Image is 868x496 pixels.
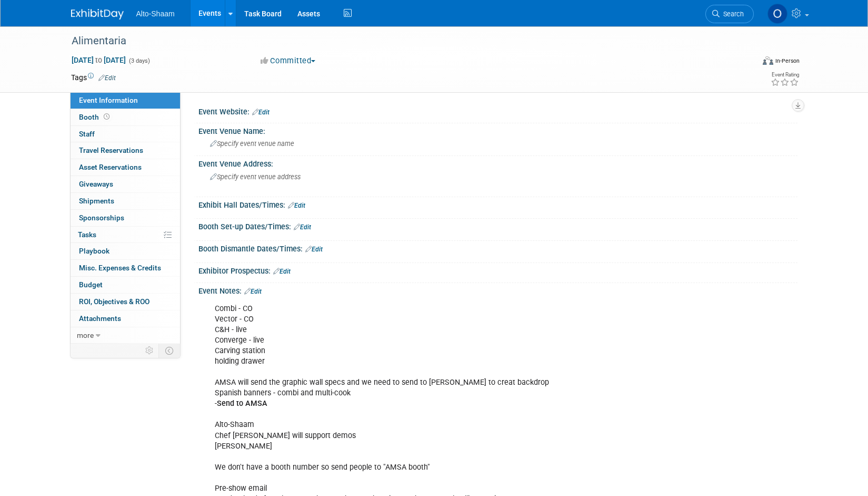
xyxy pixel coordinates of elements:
div: Event Venue Name: [198,123,797,137]
a: ROI, Objectives & ROO [71,294,180,310]
span: Shipments [79,197,114,205]
td: Personalize Event Tab Strip [141,344,159,357]
div: Event Rating [771,72,799,77]
button: Committed [257,55,320,66]
div: Exhibit Hall Dates/Times: [198,197,797,211]
div: Booth Set-up Dates/Times: [198,219,797,232]
a: Edit [252,109,270,116]
a: Edit [288,202,305,209]
span: Giveaways [79,180,113,188]
img: Olivia Strasser [767,4,787,24]
div: Booth Dismantle Dates/Times: [198,241,797,255]
span: Attachments [79,314,121,323]
span: Misc. Expenses & Credits [79,264,161,272]
span: Specify event venue address [210,173,301,181]
a: Travel Reservations [71,142,180,159]
div: Alimentaria [68,32,738,51]
b: Send to AMSA [217,399,267,408]
span: Booth not reserved yet [102,113,112,121]
td: Toggle Event Tabs [158,344,180,357]
span: Search [720,10,744,18]
a: Shipments [71,193,180,209]
span: Tasks [78,230,96,239]
span: to [94,56,104,64]
td: Tags [71,72,116,83]
a: Event Information [71,92,180,109]
div: Event Format [692,55,800,71]
div: In-Person [775,57,800,65]
a: Attachments [71,310,180,327]
a: Edit [294,223,311,231]
div: Event Website: [198,104,797,118]
a: Search [705,5,754,23]
span: more [77,331,94,339]
span: Asset Reservations [79,163,142,171]
a: Booth [71,109,180,125]
span: Staff [79,130,95,138]
a: Giveaways [71,176,180,192]
a: more [71,327,180,344]
span: Event Information [79,96,138,104]
div: Event Venue Address: [198,156,797,169]
img: ExhibitDay [71,9,124,20]
a: Sponsorships [71,210,180,226]
a: Edit [305,246,323,253]
a: Edit [273,268,291,275]
a: Edit [98,74,116,82]
span: Booth [79,113,112,121]
a: Misc. Expenses & Credits [71,260,180,276]
span: ROI, Objectives & ROO [79,297,149,306]
div: Exhibitor Prospectus: [198,263,797,277]
a: Edit [244,288,262,295]
span: Travel Reservations [79,146,143,154]
span: [DATE] [DATE] [71,55,126,65]
span: Sponsorships [79,213,124,222]
a: Budget [71,277,180,293]
a: Playbook [71,243,180,259]
span: Specify event venue name [210,140,294,148]
span: Budget [79,280,103,289]
div: Event Notes: [198,283,797,297]
img: Format-Inperson.png [763,56,773,65]
a: Tasks [71,227,180,243]
span: (3 days) [128,57,150,64]
span: Playbook [79,247,109,255]
a: Staff [71,126,180,142]
span: Alto-Shaam [136,9,175,18]
a: Asset Reservations [71,159,180,176]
